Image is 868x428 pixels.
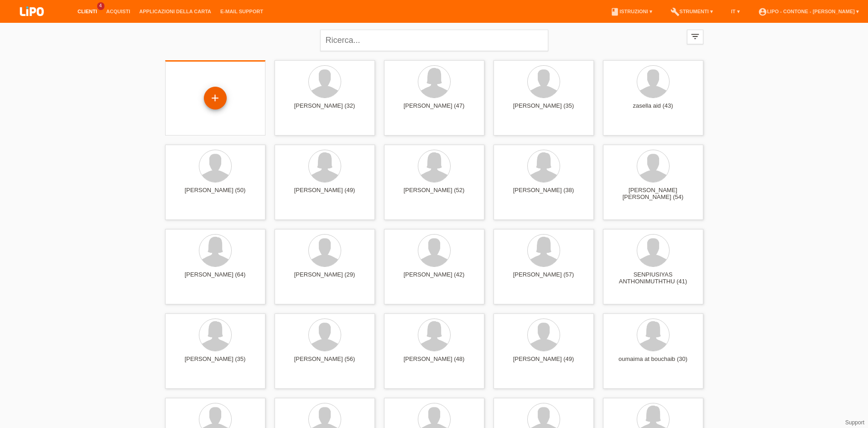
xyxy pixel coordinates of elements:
[727,9,744,14] a: IT ▾
[97,2,104,10] span: 4
[172,187,258,201] div: [PERSON_NAME] (50)
[610,271,696,286] div: SENPIUSIYAS ANTHONIMUTHTHU (41)
[282,102,368,117] div: [PERSON_NAME] (32)
[501,355,587,370] div: [PERSON_NAME] (49)
[610,7,619,16] i: book
[204,90,226,106] div: Registrare cliente
[610,355,696,370] div: oumaima at bouchaib (30)
[102,9,135,14] a: Acquisti
[845,419,864,426] a: Support
[501,187,587,201] div: [PERSON_NAME] (38)
[282,355,368,370] div: [PERSON_NAME] (56)
[73,9,102,14] a: Clienti
[135,9,216,14] a: Applicazioni della carta
[610,102,696,117] div: zasella aid (43)
[9,19,55,26] a: LIPO pay
[666,9,717,14] a: buildStrumenti ▾
[690,31,700,42] i: filter_list
[391,187,477,201] div: [PERSON_NAME] (52)
[501,271,587,286] div: [PERSON_NAME] (57)
[391,271,477,286] div: [PERSON_NAME] (42)
[216,9,268,14] a: E-mail Support
[282,187,368,201] div: [PERSON_NAME] (49)
[758,7,767,16] i: account_circle
[172,355,258,370] div: [PERSON_NAME] (35)
[610,187,696,201] div: [PERSON_NAME] [PERSON_NAME] (54)
[391,355,477,370] div: [PERSON_NAME] (48)
[670,7,680,16] i: build
[282,271,368,286] div: [PERSON_NAME] (29)
[606,9,656,14] a: bookIstruzioni ▾
[320,30,548,51] input: Ricerca...
[391,102,477,117] div: [PERSON_NAME] (47)
[172,271,258,286] div: [PERSON_NAME] (64)
[501,102,587,117] div: [PERSON_NAME] (35)
[754,9,863,14] a: account_circleLIPO - Contone - [PERSON_NAME] ▾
